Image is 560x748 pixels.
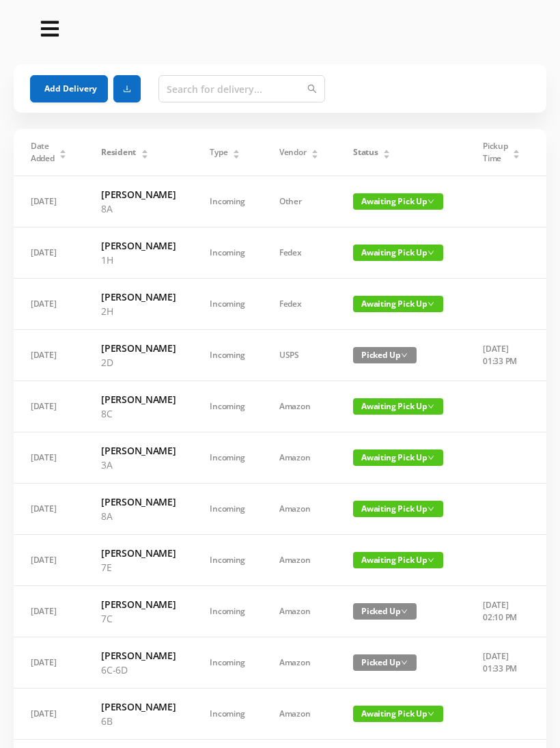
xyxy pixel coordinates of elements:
[193,381,262,432] td: Incoming
[14,330,84,381] td: [DATE]
[307,84,317,94] i: icon: search
[262,689,336,740] td: Amazon
[428,198,434,205] i: icon: down
[14,484,84,535] td: [DATE]
[311,153,319,157] i: icon: caret-down
[193,227,262,279] td: Incoming
[101,546,176,560] h6: [PERSON_NAME]
[513,153,520,157] i: icon: caret-down
[14,432,84,484] td: [DATE]
[31,140,55,165] span: Date Added
[101,560,176,574] p: 7E
[59,148,67,152] i: icon: caret-up
[210,146,227,158] span: Type
[14,227,84,279] td: [DATE]
[428,403,434,410] i: icon: down
[101,714,176,728] p: 6B
[59,148,67,156] div: Sort
[262,637,336,689] td: Amazon
[14,586,84,637] td: [DATE]
[101,443,176,458] h6: [PERSON_NAME]
[428,249,434,256] i: icon: down
[233,153,240,157] i: icon: caret-down
[101,509,176,523] p: 8A
[101,611,176,626] p: 7C
[30,75,108,102] button: Add Delivery
[193,432,262,484] td: Incoming
[262,279,336,330] td: Fedex
[353,193,443,210] span: Awaiting Pick Up
[141,148,148,152] i: icon: caret-up
[353,501,443,517] span: Awaiting Pick Up
[101,663,176,677] p: 6C-6D
[279,146,306,158] span: Vendor
[466,637,537,689] td: [DATE] 01:33 PM
[353,603,417,620] span: Picked Up
[101,392,176,406] h6: [PERSON_NAME]
[353,398,443,415] span: Awaiting Pick Up
[513,148,520,152] i: icon: caret-up
[311,148,319,156] div: Sort
[353,296,443,312] span: Awaiting Pick Up
[158,75,325,102] input: Search for delivery...
[101,187,176,202] h6: [PERSON_NAME]
[353,146,378,158] span: Status
[193,484,262,535] td: Incoming
[353,347,417,363] span: Picked Up
[101,253,176,267] p: 1H
[14,279,84,330] td: [DATE]
[101,146,136,158] span: Resident
[193,176,262,227] td: Incoming
[101,495,176,509] h6: [PERSON_NAME]
[401,659,408,666] i: icon: down
[428,301,434,307] i: icon: down
[262,535,336,586] td: Amazon
[101,597,176,611] h6: [PERSON_NAME]
[193,689,262,740] td: Incoming
[311,148,319,152] i: icon: caret-up
[262,330,336,381] td: USPS
[101,355,176,370] p: 2D
[193,586,262,637] td: Incoming
[101,699,176,714] h6: [PERSON_NAME]
[262,586,336,637] td: Amazon
[101,290,176,304] h6: [PERSON_NAME]
[141,148,149,156] div: Sort
[101,648,176,663] h6: [PERSON_NAME]
[101,202,176,216] p: 8A
[101,406,176,421] p: 8C
[428,454,434,461] i: icon: down
[262,381,336,432] td: Amazon
[193,535,262,586] td: Incoming
[383,148,391,152] i: icon: caret-up
[14,535,84,586] td: [DATE]
[428,557,434,564] i: icon: down
[14,176,84,227] td: [DATE]
[353,245,443,261] span: Awaiting Pick Up
[101,304,176,318] p: 2H
[193,279,262,330] td: Incoming
[141,153,148,157] i: icon: caret-down
[101,238,176,253] h6: [PERSON_NAME]
[466,330,537,381] td: [DATE] 01:33 PM
[262,176,336,227] td: Other
[353,449,443,466] span: Awaiting Pick Up
[14,689,84,740] td: [DATE]
[262,432,336,484] td: Amazon
[193,637,262,689] td: Incoming
[353,654,417,671] span: Picked Up
[14,381,84,432] td: [DATE]
[353,552,443,568] span: Awaiting Pick Up
[101,341,176,355] h6: [PERSON_NAME]
[113,75,141,102] button: icon: download
[262,484,336,535] td: Amazon
[14,637,84,689] td: [DATE]
[483,140,507,165] span: Pickup Time
[428,505,434,512] i: icon: down
[262,227,336,279] td: Fedex
[466,586,537,637] td: [DATE] 02:10 PM
[401,608,408,615] i: icon: down
[353,706,443,722] span: Awaiting Pick Up
[428,710,434,717] i: icon: down
[383,153,391,157] i: icon: caret-down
